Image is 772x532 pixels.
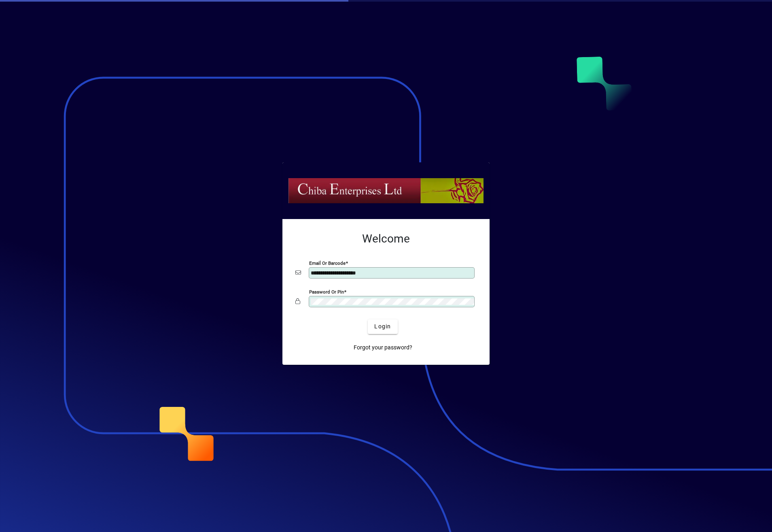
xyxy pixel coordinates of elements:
h2: Welcome [295,232,477,246]
button: Login [368,319,397,334]
span: Forgot your password? [354,343,412,352]
a: Forgot your password? [350,340,416,355]
mat-label: Email or Barcode [309,260,346,266]
mat-label: Password or Pin [309,289,344,294]
span: Login [374,322,391,331]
